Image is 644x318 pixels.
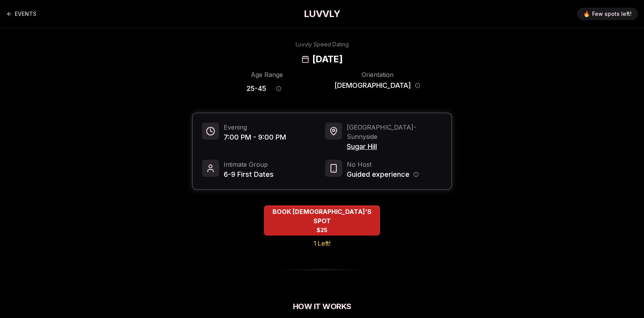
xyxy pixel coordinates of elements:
span: Guided experience [347,169,409,180]
button: Orientation information [415,83,420,88]
div: Age Range [224,70,310,79]
button: BOOK QUEER MEN'S SPOT - 1 Left! [264,205,380,236]
span: 🔥 [583,10,590,18]
span: BOOK [DEMOGRAPHIC_DATA]'S SPOT [264,207,380,226]
h2: [DATE] [312,53,343,65]
span: 6-9 First Dates [224,169,274,180]
a: LUVVLY [304,8,340,20]
span: $25 [317,226,327,234]
span: Sugar Hill [347,141,442,152]
span: Evening [224,123,286,132]
span: Intimate Group [224,160,274,169]
span: 1 Left! [313,239,331,248]
span: Few spots left! [592,10,632,18]
span: [DEMOGRAPHIC_DATA] [334,80,411,91]
div: Luvvly Speed Dating [296,41,349,48]
h2: How It Works [192,301,452,312]
button: Age range information [270,80,287,97]
span: [GEOGRAPHIC_DATA] - Sunnyside [347,123,442,141]
span: No Host [347,160,419,169]
div: Orientation [334,70,420,79]
a: Back to events [6,6,36,22]
span: 25 - 45 [247,83,266,94]
span: 7:00 PM - 9:00 PM [224,132,286,143]
button: Host information [413,172,419,177]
